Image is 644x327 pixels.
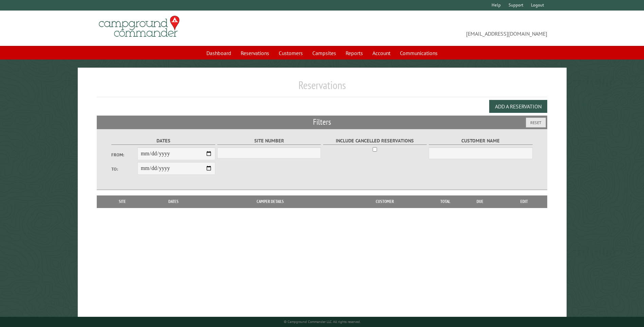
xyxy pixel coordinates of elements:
[237,47,273,59] a: Reservations
[97,13,182,40] img: Campground Commander
[323,137,427,145] label: Include Cancelled Reservations
[459,195,501,208] th: Due
[217,137,321,145] label: Site Number
[100,195,144,208] th: Site
[526,118,546,127] button: Reset
[342,47,367,59] a: Reports
[501,195,547,208] th: Edit
[97,79,547,97] h1: Reservations
[145,195,203,208] th: Dates
[202,47,235,59] a: Dashboard
[275,47,307,59] a: Customers
[338,195,431,208] th: Customer
[97,116,547,128] h2: Filters
[111,166,137,172] label: To:
[431,195,459,208] th: Total
[111,137,215,145] label: Dates
[396,47,442,59] a: Communications
[203,195,338,208] th: Camper Details
[429,137,532,145] label: Customer Name
[322,19,547,38] span: [EMAIL_ADDRESS][DOMAIN_NAME]
[284,320,361,324] small: © Campground Commander LLC. All rights reserved.
[368,47,394,59] a: Account
[489,100,547,113] button: Add a Reservation
[111,152,137,158] label: From:
[308,47,340,59] a: Campsites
